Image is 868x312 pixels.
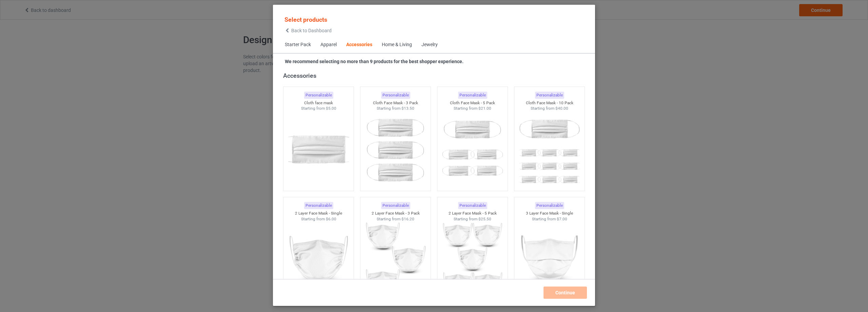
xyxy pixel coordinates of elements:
div: Starting from [514,216,585,222]
div: Personalizable [535,92,564,99]
span: $25.50 [478,217,491,221]
div: Starting from [360,216,431,222]
span: $16.20 [401,217,414,221]
div: Starting from [437,106,508,111]
div: Personalizable [458,92,487,99]
div: Apparel [320,41,337,48]
span: $6.00 [326,217,336,221]
div: Accessories [283,72,588,79]
div: Starting from [283,216,354,222]
div: Personalizable [304,92,333,99]
img: regular.jpg [365,111,426,187]
span: Back to Dashboard [291,28,332,33]
span: Select products [284,16,327,23]
div: Cloth Face Mask - 3 Pack [360,100,431,106]
img: regular.jpg [442,222,503,298]
span: $21.00 [478,106,491,111]
div: Personalizable [381,202,410,209]
span: $7.00 [557,217,567,221]
img: regular.jpg [519,222,580,298]
strong: We recommend selecting no more than 9 products for the best shopper experience. [285,59,463,64]
div: Starting from [360,106,431,111]
div: Personalizable [535,202,564,209]
div: 2 Layer Face Mask - Single [283,210,354,216]
img: regular.jpg [365,222,426,298]
img: regular.jpg [288,111,349,187]
div: Cloth face mask [283,100,354,106]
div: Cloth Face Mask - 10 Pack [514,100,585,106]
div: 3 Layer Face Mask - Single [514,210,585,216]
div: Cloth Face Mask - 5 Pack [437,100,508,106]
img: regular.jpg [442,111,503,187]
div: Accessories [346,41,372,48]
div: Starting from [437,216,508,222]
div: Personalizable [304,202,333,209]
span: $13.50 [401,106,414,111]
div: Personalizable [458,202,487,209]
img: regular.jpg [519,111,580,187]
div: Starting from [514,106,585,111]
div: Personalizable [381,92,410,99]
div: Starting from [283,106,354,111]
span: Starter Pack [280,37,316,53]
div: 2 Layer Face Mask - 5 Pack [437,210,508,216]
div: Home & Living [382,41,412,48]
img: regular.jpg [288,222,349,298]
span: $40.00 [555,106,568,111]
div: Jewelry [421,41,438,48]
span: $5.00 [326,106,336,111]
div: 2 Layer Face Mask - 3 Pack [360,210,431,216]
